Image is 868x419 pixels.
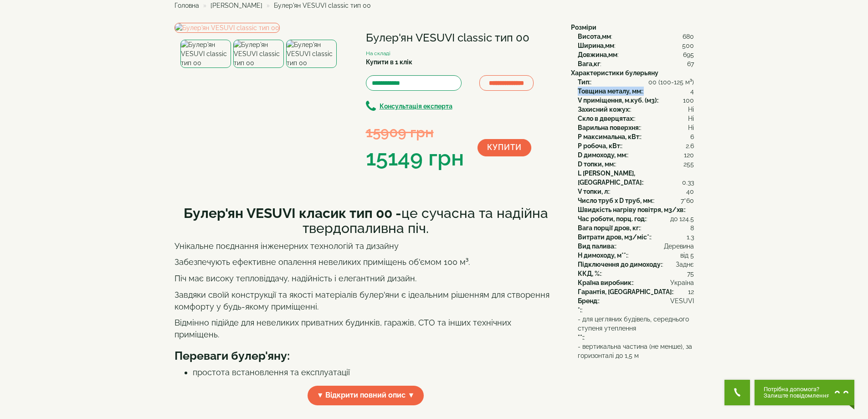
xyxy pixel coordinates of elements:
[175,317,557,340] p: Відмінно підійде для невеликих приватних будинків, гаражів, СТО та інших технічних приміщень.
[366,32,557,44] h1: Булер'ян VESUVI classic тип 00
[571,69,658,77] b: Характеристики булерьяну
[180,40,231,68] img: Булер'ян VESUVI classic тип 00
[211,2,262,9] a: [PERSON_NAME]
[578,106,630,113] b: Захисний кожух:
[682,41,694,50] span: 500
[578,315,694,342] div: :
[175,23,280,33] a: Булер'ян VESUVI classic тип 00
[578,50,694,59] div: :
[764,386,830,393] span: Потрібна допомога?
[578,133,641,140] b: P максимальна, кВт:
[724,380,750,405] button: Get Call button
[578,59,694,68] div: :
[690,132,694,141] span: 6
[478,139,531,156] button: Купити
[687,233,694,242] span: 1.3
[578,96,694,105] div: :
[755,380,854,405] button: Chat button
[764,393,830,399] span: Залиште повідомлення
[578,42,614,49] b: Ширина,мм
[578,97,658,104] b: V приміщення, м.куб. (м3):
[578,342,694,360] span: - вертикальна частина (не менше), за горизонталі до 1,5 м
[578,305,694,315] div: :
[578,206,685,213] b: Швидкість нагріву повітря, м3/хв:
[578,223,694,233] div: :
[578,242,694,251] div: :
[578,33,611,40] b: Висота,мм
[578,124,640,131] b: Варильна поверхня:
[578,87,694,96] div: :
[578,142,621,150] b: P робоча, кВт:
[683,96,694,105] span: 100
[683,50,694,59] span: 695
[686,187,694,196] span: 40
[670,278,694,287] span: Україна
[648,78,694,87] span: 00 (100-125 м³)
[578,288,673,295] b: Гарантія, [GEOGRAPHIC_DATA]:
[578,141,694,150] div: :
[578,115,634,122] b: Скло в дверцятах:
[578,278,694,287] div: :
[682,178,694,187] span: 0.33
[578,88,642,95] b: Товщина металу, мм:
[578,233,651,241] b: Витрати дров, м3/міс*:
[578,243,616,250] b: Вид палива:
[175,2,199,9] a: Головна
[175,273,557,285] p: Піч має високу тепловіддачу, надійність і елегантний дизайн.
[578,196,694,205] div: :
[578,123,694,132] div: :
[685,214,694,223] span: 4.5
[308,386,424,405] span: ▼ Відкрити повний опис ▼
[175,289,557,312] p: Завдяки своїй конструкції та якості матеріалів булер'яни є ідеальним рішенням для створення комфо...
[175,206,557,236] h2: це сучасна та надійна твердопаливна піч.
[578,315,694,333] span: - для цегляних будівель, середнього ступеня утеплення
[688,114,694,123] span: Ні
[578,252,627,259] b: H димоходу, м**:
[578,160,694,169] div: :
[578,105,694,114] div: :
[578,160,615,168] b: D топки, мм:
[578,260,694,269] div: :
[578,269,694,278] div: :
[578,151,627,159] b: D димоходу, мм:
[274,2,371,9] span: Булер'ян VESUVI classic тип 00
[578,132,694,141] div: :
[664,242,694,251] span: Деревина
[193,367,557,378] li: простота встановлення та експлуатації
[578,187,694,196] div: :
[578,279,633,286] b: Країна виробник:
[578,214,694,223] div: :
[578,233,694,242] div: :
[175,349,290,362] b: Переваги булер'яну:
[686,141,694,150] span: 2.6
[680,251,694,260] span: від 5
[286,40,337,68] img: Булер'ян VESUVI classic тип 00
[578,78,694,87] div: :
[578,297,599,305] b: Бренд:
[688,105,694,114] span: Ні
[683,160,694,169] span: 255
[683,32,694,41] span: 680
[578,188,609,195] b: V топки, л:
[688,123,694,132] span: Ні
[687,269,694,278] span: 75
[578,150,694,160] div: :
[366,122,464,142] div: 15909 грн
[688,287,694,296] span: 12
[578,296,694,305] div: :
[578,78,591,86] b: Тип:
[578,215,646,222] b: Час роботи, порц. год:
[175,256,557,268] p: Забезпечують ефективне опалення невеликих приміщень об'ємом 100 м³.
[690,223,694,233] span: 8
[578,205,694,214] div: :
[670,214,685,223] span: до 12
[684,150,694,160] span: 120
[233,40,284,68] img: Булер'ян VESUVI classic тип 00
[366,57,412,67] label: Купити в 1 клік
[578,60,600,67] b: Вага,кг
[571,24,596,31] b: Розміри
[193,378,557,390] li: висока продуктивність
[578,224,640,232] b: Вага порції дров, кг:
